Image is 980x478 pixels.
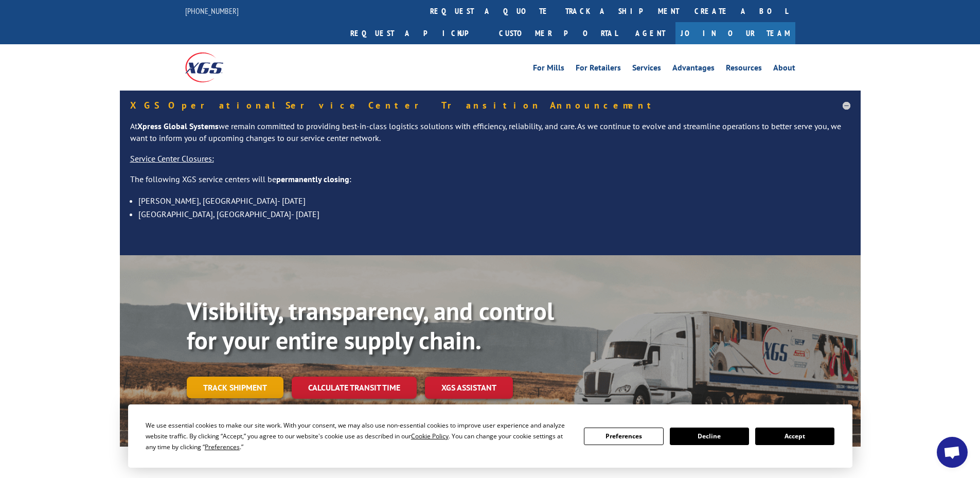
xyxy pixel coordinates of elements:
button: Accept [755,428,834,445]
a: For Retailers [576,64,621,75]
a: Request a pickup [343,22,491,44]
a: Join Our Team [675,22,795,44]
p: At we remain committed to providing best-in-class logistics solutions with efficiency, reliabilit... [130,120,850,153]
p: The following XGS service centers will be : [130,173,850,194]
button: Decline [670,428,749,445]
a: Calculate transit time [292,377,417,399]
a: About [773,64,795,75]
a: [PHONE_NUMBER] [185,6,239,16]
li: [PERSON_NAME], [GEOGRAPHIC_DATA]- [DATE] [138,194,850,207]
strong: Xpress Global Systems [137,121,219,131]
a: Open chat [937,437,968,468]
a: Agent [625,22,675,44]
strong: permanently closing [276,174,349,184]
a: Services [632,64,661,75]
button: Preferences [584,428,663,445]
b: Visibility, transparency, and control for your entire supply chain. [187,295,554,357]
a: Track shipment [187,377,283,398]
li: [GEOGRAPHIC_DATA], [GEOGRAPHIC_DATA]- [DATE] [138,207,850,221]
span: Cookie Policy [411,432,449,440]
a: Customer Portal [491,22,625,44]
div: Cookie Consent Prompt [128,404,852,468]
a: For Mills [533,64,564,75]
u: Service Center Closures: [130,153,214,164]
a: Advantages [672,64,715,75]
a: XGS ASSISTANT [425,377,513,399]
a: Resources [726,64,762,75]
div: We use essential cookies to make our site work. With your consent, we may also use non-essential ... [146,420,572,452]
span: Preferences [205,442,240,451]
h5: XGS Operational Service Center Transition Announcement [130,101,850,110]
